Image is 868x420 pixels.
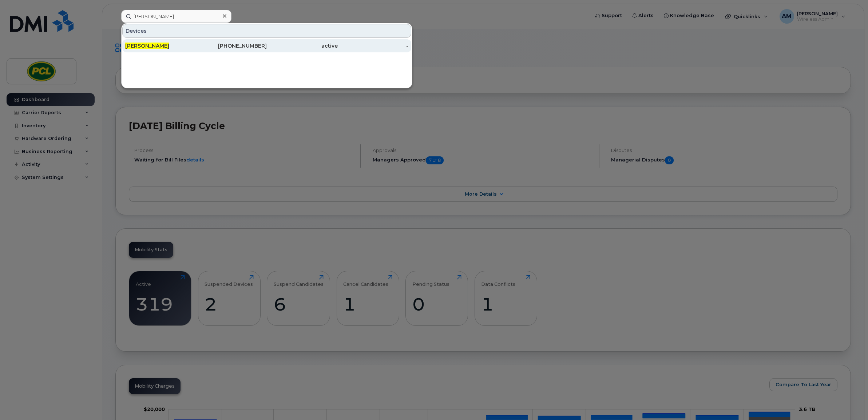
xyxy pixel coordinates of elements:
span: [PERSON_NAME] [125,43,169,49]
a: [PERSON_NAME][PHONE_NUMBER]active- [122,39,411,52]
div: Devices [122,24,411,38]
div: - [338,42,409,49]
div: [PHONE_NUMBER] [196,42,267,49]
div: active [267,42,338,49]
